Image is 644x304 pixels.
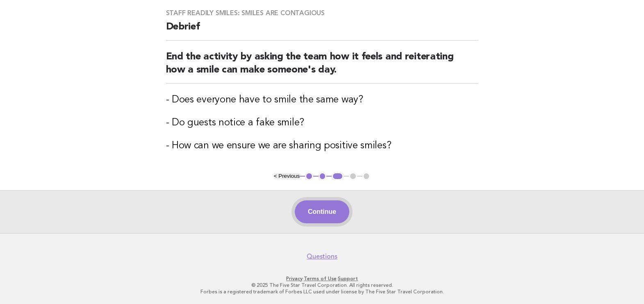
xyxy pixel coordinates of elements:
h3: - Do guests notice a fake smile? [166,116,478,129]
button: < Previous [274,173,300,179]
button: 3 [332,172,344,180]
a: Support [338,276,358,281]
p: Forbes is a registered trademark of Forbes LLC used under license by The Five Star Travel Corpora... [71,288,573,295]
h2: Debrief [166,20,478,41]
button: 1 [305,172,313,180]
a: Terms of Use [304,276,337,281]
h3: Staff readily smiles: Smiles are contagious [166,9,478,17]
button: Continue [295,200,349,223]
a: Questions [307,252,337,261]
h3: - How can we ensure we are sharing positive smiles? [166,139,478,152]
button: 2 [319,172,327,180]
a: Privacy [286,276,303,281]
h2: End the activity by asking the team how it feels and reiterating how a smile can make someone's day. [166,50,478,84]
h3: - Does everyone have to smile the same way? [166,93,478,107]
p: · · [71,275,573,282]
p: © 2025 The Five Star Travel Corporation. All rights reserved. [71,282,573,288]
